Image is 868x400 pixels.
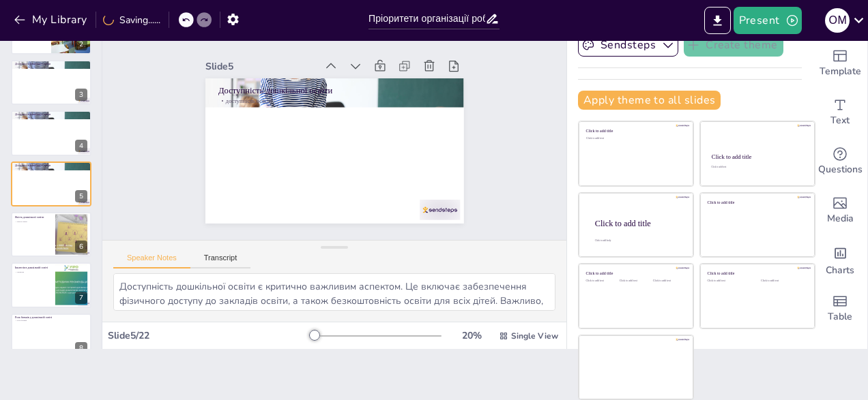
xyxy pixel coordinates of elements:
textarea: Доступність дошкільної освіти є критично важливим аспектом. Це включає забезпечення фізичного дос... [113,273,555,311]
p: Інклюзія в дошкільній освіті [15,266,51,270]
button: My Library [10,9,93,31]
div: Click to add text [586,279,617,283]
button: Create theme [684,33,783,57]
div: 2 [75,38,87,50]
div: Click to add title [712,153,802,160]
div: Add charts and graphs [813,235,867,284]
div: Click to add title [708,200,805,204]
div: Click to add title [586,271,684,276]
p: доступність освіти [300,45,422,250]
p: інклюзія [15,271,51,274]
div: 20 % [455,329,488,342]
button: Apply theme to all slides [578,91,721,110]
div: Get real-time input from your audience [813,137,867,186]
span: Template [820,64,861,79]
span: Single View [511,330,558,341]
span: Media [827,211,854,226]
div: Saving...... [103,14,160,27]
input: Insert title [368,9,485,29]
div: Add a table [813,284,867,333]
div: О М [825,8,850,33]
p: доступність освіти [15,117,87,119]
p: доступність освіти [15,167,87,170]
div: Click to add text [653,279,684,283]
div: 6 [11,212,91,257]
p: Доступність дошкільної освіти [15,112,87,117]
div: Click to add text [711,166,802,169]
p: Доступність дошкільної освіти [15,163,87,167]
button: О М [825,7,850,34]
button: Sendsteps [578,33,678,57]
div: Click to add text [761,279,804,283]
div: Click to add text [708,279,751,283]
button: Speaker Notes [113,253,190,268]
div: 8 [11,313,91,358]
span: Text [830,113,850,128]
p: якість освіти [15,220,51,223]
div: Click to add text [586,137,684,140]
div: 6 [75,241,87,253]
div: 5 [11,161,91,206]
div: Click to add title [595,218,682,228]
div: Click to add title [708,271,805,276]
div: Click to add text [620,279,650,283]
div: Add text boxes [813,88,867,137]
div: Add images, graphics, shapes or video [813,186,867,235]
div: Click to add title [586,129,684,134]
span: Questions [818,162,863,177]
div: 5 [75,190,87,202]
div: 3 [75,89,87,101]
div: 7 [11,262,91,307]
button: Present [734,7,802,34]
button: Export to PowerPoint [704,7,731,34]
div: 4 [75,140,87,152]
p: Доступність дошкільної освіти [15,62,87,66]
button: Transcript [190,253,251,268]
div: Add ready made slides [813,39,867,88]
div: 8 [75,342,87,354]
div: 4 [11,110,91,155]
div: Slide 5 [395,50,462,152]
span: Table [828,309,852,324]
div: 7 [75,292,87,304]
p: доступність освіти [15,65,87,68]
p: Якість дошкільної освіти [15,215,51,219]
div: Click to add body [595,239,681,242]
p: роль батьків [15,319,87,322]
p: Роль батьків у дошкільній освіті [15,315,87,319]
div: Slide 5 / 22 [108,329,310,342]
div: 3 [11,60,91,105]
span: Charts [826,263,854,278]
p: Доступність дошкільної освіти [307,49,433,256]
